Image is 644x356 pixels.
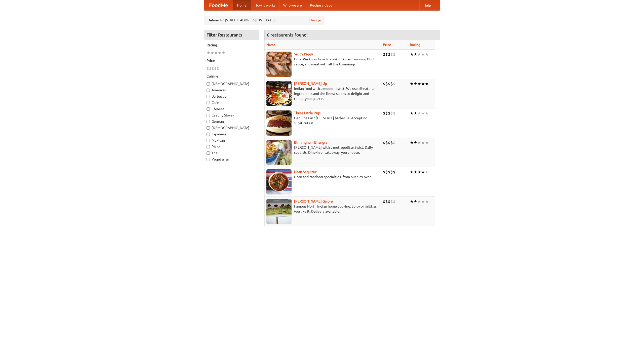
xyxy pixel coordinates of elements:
[207,150,256,155] label: Thai
[266,81,292,106] img: curryup.jpg
[388,140,390,145] li: $
[425,140,429,145] li: ★
[266,174,379,179] p: Naan and tandoori specialties, from our clay oven.
[233,0,251,10] a: Home
[383,81,385,87] li: $
[217,66,219,71] li: $
[414,110,417,116] li: ★
[210,50,214,56] li: ★
[214,50,218,56] li: ★
[212,66,214,71] li: $
[251,0,279,10] a: How it works
[294,140,327,144] a: Birmingham Bhangra
[207,82,210,86] input: [DEMOGRAPHIC_DATA]
[266,204,379,214] p: Famous North Indian home cooking. Spicy or mild, as you like it. Delivery available.
[393,52,395,57] li: $
[421,81,425,87] li: ★
[266,43,276,47] a: Name
[421,52,425,57] li: ★
[207,66,209,71] li: $
[421,140,425,145] li: ★
[417,110,421,116] li: ★
[207,125,256,130] label: [DEMOGRAPHIC_DATA]
[207,133,210,136] input: Japanese
[390,81,393,87] li: $
[385,169,388,175] li: $
[204,0,233,10] a: FoodMe
[417,169,421,175] li: ★
[388,169,390,175] li: $
[207,50,210,56] li: ★
[383,169,385,175] li: $
[425,81,429,87] li: ★
[294,52,313,56] a: Saucy Piggy
[421,110,425,116] li: ★
[385,52,388,57] li: $
[410,110,414,116] li: ★
[417,140,421,145] li: ★
[207,88,256,93] label: American
[207,151,210,155] input: Thai
[388,199,390,204] li: $
[388,52,390,57] li: $
[425,199,429,204] li: ★
[207,100,256,105] label: Cafe
[267,32,308,37] ng-pluralize: 6 restaurants found!
[222,50,225,56] li: ★
[266,169,292,194] img: naansequitur.jpg
[390,110,393,116] li: $
[385,140,388,145] li: $
[383,140,385,145] li: $
[414,199,417,204] li: ★
[385,199,388,204] li: $
[207,74,256,79] h5: Cuisine
[209,66,212,71] li: $
[294,82,327,86] a: [PERSON_NAME] Up
[266,57,379,67] p: Pork. We know how to cook it. Award-winning BBQ sauce, and meat with all the trimmings.
[309,18,321,23] a: Change
[207,144,256,149] label: Pizza
[388,110,390,116] li: $
[207,89,210,92] input: American
[393,110,395,116] li: $
[207,158,210,161] input: Vegetarian
[414,169,417,175] li: ★
[207,113,256,118] label: Czech / Slovak
[279,0,306,10] a: Who we are
[419,0,435,10] a: Help
[306,0,336,10] a: Recipe videos
[410,43,420,47] a: Rating
[207,58,256,63] h5: Price
[207,107,210,111] input: Chinese
[266,115,379,126] p: Genuine East [US_STATE] barbecue. Accept no substitutes!
[294,199,333,203] a: [PERSON_NAME] Galore
[294,170,316,174] a: Naan Sequitur
[410,81,414,87] li: ★
[207,120,210,123] input: German
[417,81,421,87] li: ★
[266,199,292,224] img: currygalore.jpg
[207,101,210,104] input: Cafe
[390,52,393,57] li: $
[207,145,210,148] input: Pizza
[207,126,210,130] input: [DEMOGRAPHIC_DATA]
[266,110,292,136] img: littlepigs.jpg
[417,52,421,57] li: ★
[410,52,414,57] li: ★
[393,81,395,87] li: $
[410,140,414,145] li: ★
[385,110,388,116] li: $
[414,140,417,145] li: ★
[266,52,292,77] img: saucy.jpg
[214,66,217,71] li: $
[410,199,414,204] li: ★
[266,140,292,165] img: bhangra.jpg
[390,140,393,145] li: $
[425,169,429,175] li: ★
[385,81,388,87] li: $
[294,111,320,115] a: Three Little Pigs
